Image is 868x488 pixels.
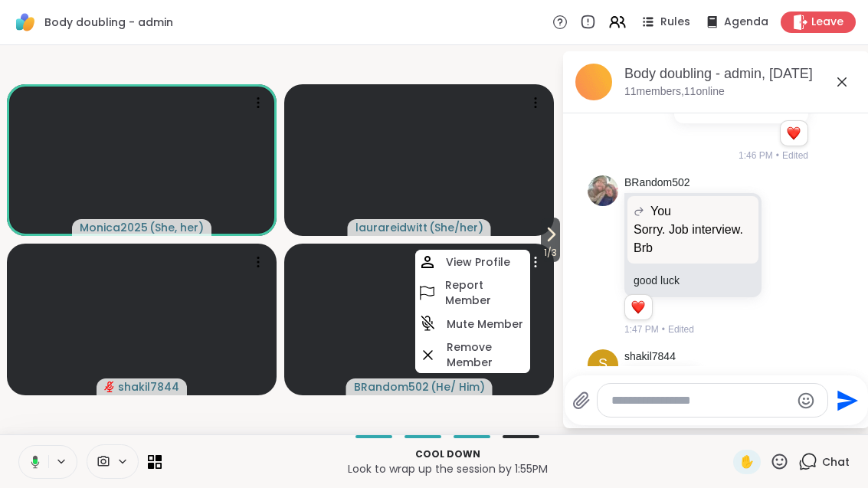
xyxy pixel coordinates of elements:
p: good luck [634,273,752,288]
button: Send [828,383,863,418]
button: Reactions: love [630,301,646,313]
span: 1:46 PM [739,149,773,162]
textarea: Type your message [611,393,790,408]
span: You [650,202,671,221]
button: Emoji picker [797,391,815,410]
img: Body doubling - admin, Oct 06 [575,64,612,100]
span: Rules [660,15,690,30]
img: ShareWell Logomark [12,9,38,35]
span: laurareidwitt [355,220,427,235]
span: shakil7844 [118,379,179,395]
h4: View Profile [446,254,510,270]
span: audio-muted [104,382,115,392]
span: Edited [782,149,808,162]
div: Body doubling - admin, [DATE] [624,64,857,84]
span: Chat [822,454,850,470]
span: Monica2025 [80,220,148,235]
span: Body doubling - admin [44,15,173,30]
span: 1:47 PM [624,323,659,336]
div: Reaction list [781,121,807,146]
span: Agenda [724,15,768,30]
a: BRandom502 [624,175,690,191]
span: 1 / 3 [541,244,560,262]
a: shakil7844 [624,349,676,365]
p: Sorry. Job interview. Brb [634,221,752,257]
img: https://sharewell-space-live.sfo3.digitaloceanspaces.com/user-generated/127af2b2-1259-4cf0-9fd7-7... [588,175,618,206]
h4: Report Member [445,277,527,308]
span: • [776,149,779,162]
h4: Mute Member [447,316,523,332]
span: ✋ [739,453,755,471]
p: Cool down [171,447,724,461]
button: 1/3 [541,218,560,262]
p: Look to wrap up the session by 1:55PM [171,461,724,477]
h4: Remove Member [447,339,527,370]
span: ( He/ Him ) [431,379,485,395]
button: Reactions: love [785,127,801,139]
span: ( She/her ) [429,220,483,235]
span: Leave [811,15,843,30]
div: Reaction list [625,295,652,319]
span: Edited [668,323,694,336]
span: s [598,354,608,375]
p: 11 members, 11 online [624,84,725,100]
span: • [662,323,665,336]
span: BRandom502 [354,379,429,395]
span: ( She, her ) [149,220,204,235]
